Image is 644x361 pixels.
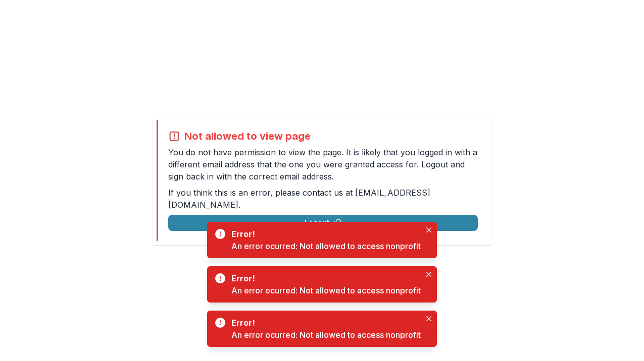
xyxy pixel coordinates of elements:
p: You do not have permission to view the page. It is likely that you logged in with a different ema... [168,146,478,183]
div: Error! [231,272,417,284]
h2: Not allowed to view page [184,130,311,142]
div: Error! [231,228,417,240]
div: An error ocurred: Not allowed to access nonprofit [231,329,421,341]
button: Logout [168,215,478,231]
p: If you think this is an error, please contact us at . [168,187,478,211]
button: Close [423,268,435,280]
div: Error! [231,317,417,329]
button: Close [423,313,435,325]
a: [EMAIL_ADDRESS][DOMAIN_NAME] [168,188,430,210]
button: Close [423,224,435,236]
div: An error ocurred: Not allowed to access nonprofit [231,284,421,296]
div: An error ocurred: Not allowed to access nonprofit [231,240,421,252]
